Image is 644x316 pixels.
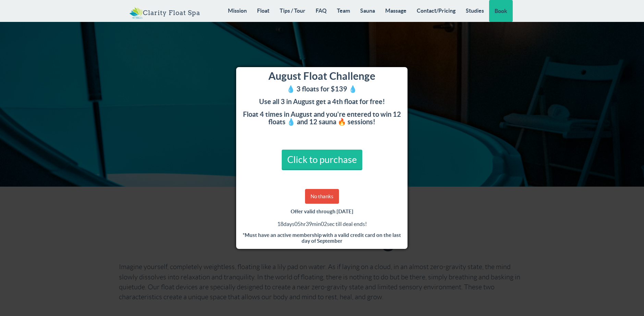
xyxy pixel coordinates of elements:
[305,189,339,204] a: No thanks
[241,98,402,105] h4: Use all 3 in August get a 4th float for free!
[282,150,362,170] a: Click to purchase
[277,221,367,227] span: days hr min sec till deal ends!
[241,71,402,82] h3: August Float Challenge
[241,209,402,215] h5: Offer valid through [DATE]
[294,221,301,227] span: 05
[277,221,283,227] span: 18
[306,221,312,227] span: 39
[241,111,402,126] h4: Float 4 times in August and you're entered to win 12 floats 💧 and 12 sauna 🔥 sessions!
[241,232,402,244] h5: *Must have an active membership with a valid credit card on the last day of September
[321,221,327,227] span: 02
[241,85,402,93] h4: 💧 3 floats for $139 💧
